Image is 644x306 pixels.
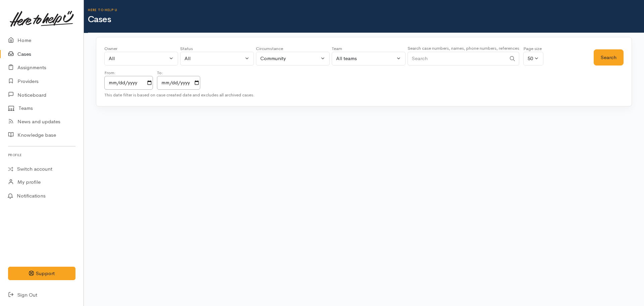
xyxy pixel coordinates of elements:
[88,8,644,12] h6: Here to help u
[523,52,543,65] button: 50
[336,55,395,62] div: All teams
[180,45,254,52] div: Status
[408,45,519,51] small: Search case numbers, names, phone numbers, references
[88,15,644,25] h1: Cases
[523,45,543,52] div: Page size
[104,92,624,98] div: This date filter is based on case created date and excludes all archived cases.
[109,55,168,62] div: All
[184,55,244,62] div: All
[8,150,75,160] h6: Profile
[157,70,200,76] div: To:
[528,55,533,62] div: 50
[408,52,506,65] input: Search
[180,52,254,65] button: All
[332,45,406,52] div: Team
[104,70,153,76] div: From:
[104,45,178,52] div: Owner
[256,45,330,52] div: Circumstance
[260,55,319,62] div: Community
[104,52,178,65] button: All
[8,267,75,280] button: Support
[332,52,406,65] button: All teams
[256,52,330,65] button: Community
[594,49,624,66] button: Search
